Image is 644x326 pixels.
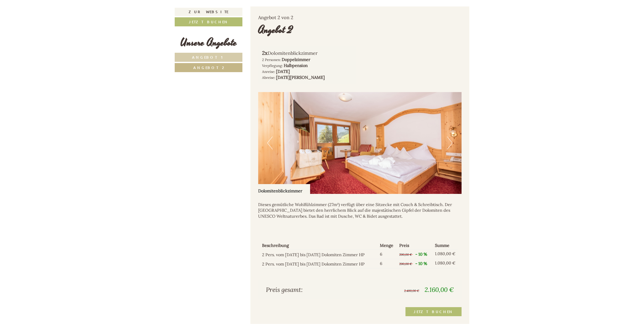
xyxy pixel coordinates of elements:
[262,69,275,74] small: Anreise:
[284,63,308,68] b: Halbpension
[433,249,458,259] td: 1.080,00 €
[415,252,427,257] span: - 10 %
[262,241,378,249] th: Beschreibung
[258,14,293,20] span: Angebot 2 von 2
[262,249,378,259] td: 2 Pers. vom [DATE] bis [DATE] Dolomiten Zimmer HP
[262,63,283,68] small: Verpflegung:
[399,253,412,256] span: 200,00 €
[267,137,273,149] button: Previous
[276,69,290,74] b: [DATE]
[258,23,293,37] div: Angebot 2
[425,286,454,294] span: 2.160,00 €
[433,241,458,249] th: Summe
[262,75,275,80] small: Abreise:
[378,249,397,259] td: 6
[258,92,462,194] img: image
[192,55,225,60] span: Angebot 1
[193,65,224,70] span: Angebot 2
[282,57,310,62] b: Doppelzimmer
[258,202,462,219] p: Dieses gemütliche Wohlfühlzimmer (27m²) verfügt über eine Sitzecke mit Couch & Schreibtisch. Der ...
[175,35,242,50] div: Unsere Angebote
[258,184,310,194] div: Dolomitenblickzimmer
[262,50,268,56] b: 2x
[175,8,242,16] a: Zur Website
[399,262,412,266] span: 200,00 €
[262,57,281,62] small: 2 Personen:
[447,137,453,149] button: Next
[415,261,427,266] span: - 10 %
[262,285,360,294] div: Preis gesamt:
[262,49,352,57] div: Dolomitenblickzimmer
[405,307,462,316] a: Jetzt buchen
[276,75,325,80] b: [DATE][PERSON_NAME]
[404,289,419,293] span: 2.400,00 €
[397,241,433,249] th: Preis
[262,259,378,268] td: 2 Pers. vom [DATE] bis [DATE] Dolomiten Zimmer HP
[175,17,242,26] a: Jetzt buchen
[378,259,397,268] td: 6
[378,241,397,249] th: Menge
[433,259,458,268] td: 1.080,00 €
